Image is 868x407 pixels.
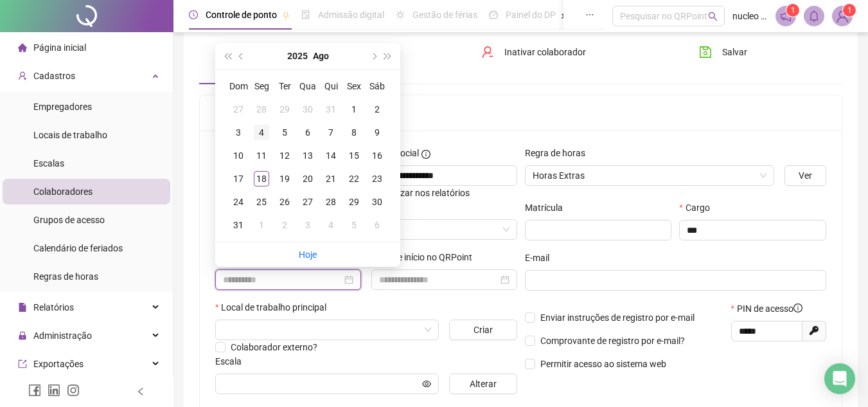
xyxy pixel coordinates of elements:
[412,10,477,20] span: Gestão de férias
[273,98,296,121] td: 2025-07-29
[231,102,246,117] div: 27
[215,354,250,368] label: Escala
[791,6,795,15] span: 1
[540,312,695,323] span: Enviar instruções de registro por e-mail
[786,4,799,17] sup: 1
[793,303,802,312] span: info-circle
[231,171,246,186] div: 17
[323,148,339,163] div: 14
[371,250,481,264] label: Data de início no QRPoint
[737,302,802,316] span: PIN de acesso
[231,342,317,352] span: Colaborador externo?
[561,12,569,19] span: pushpin
[215,105,826,120] h5: Dados gerais
[227,190,250,213] td: 2025-08-24
[231,125,246,140] div: 3
[319,190,342,213] td: 2025-08-28
[296,75,319,98] th: Qua
[323,217,339,233] div: 4
[33,359,84,369] span: Exportações
[250,98,273,121] td: 2025-07-28
[319,75,342,98] th: Qui
[296,190,319,213] td: 2025-08-27
[385,188,470,198] span: Utilizar nos relatórios
[346,148,362,163] div: 15
[449,320,517,340] button: Criar
[679,201,718,215] label: Cargo
[235,43,249,69] button: prev-year
[689,42,757,62] button: Salvar
[215,300,335,314] label: Local de trabalho principal
[342,75,366,98] th: Sex
[227,144,250,167] td: 2025-08-10
[369,194,385,210] div: 30
[277,125,292,140] div: 5
[474,323,493,337] span: Criar
[300,194,315,210] div: 27
[369,125,385,140] div: 9
[481,46,494,59] span: user-delete
[525,251,558,265] label: E-mail
[296,167,319,190] td: 2025-08-20
[277,171,292,186] div: 19
[422,379,431,388] span: eye
[33,271,98,282] span: Regras de horas
[784,165,826,186] button: Ver
[319,144,342,167] td: 2025-08-14
[33,215,105,225] span: Grupos de acesso
[369,217,385,233] div: 6
[277,217,292,233] div: 2
[346,217,362,233] div: 5
[254,125,269,140] div: 4
[396,10,405,19] span: sun
[366,98,389,121] td: 2025-08-02
[273,190,296,213] td: 2025-08-26
[254,217,269,233] div: 1
[346,171,362,186] div: 22
[381,43,395,69] button: super-next-year
[273,121,296,144] td: 2025-08-05
[231,194,246,210] div: 24
[18,359,27,368] span: export
[313,43,329,69] button: month panel
[33,302,74,312] span: Relatórios
[833,6,852,26] img: 94389
[206,10,277,20] span: Controle de ponto
[254,102,269,117] div: 28
[533,166,767,185] span: Horas Extras
[421,150,430,159] span: info-circle
[287,43,308,69] button: year panel
[18,43,27,52] span: home
[18,303,27,312] span: file
[250,213,273,237] td: 2025-09-01
[369,102,385,117] div: 2
[18,331,27,340] span: lock
[780,10,792,22] span: notification
[227,213,250,237] td: 2025-08-31
[299,249,317,260] a: Hoje
[699,46,712,59] span: save
[33,130,107,140] span: Locais de trabalho
[250,190,273,213] td: 2025-08-25
[254,194,269,210] div: 25
[67,384,80,397] span: instagram
[366,167,389,190] td: 2025-08-23
[250,121,273,144] td: 2025-08-04
[250,75,273,98] th: Seg
[296,144,319,167] td: 2025-08-13
[254,171,269,186] div: 18
[708,12,718,21] span: search
[847,6,852,15] span: 1
[273,75,296,98] th: Ter
[277,148,292,163] div: 12
[342,190,366,213] td: 2025-08-29
[189,10,198,19] span: clock-circle
[273,213,296,237] td: 2025-09-02
[273,144,296,167] td: 2025-08-12
[231,217,246,233] div: 31
[346,125,362,140] div: 8
[296,121,319,144] td: 2025-08-06
[18,71,27,80] span: user-add
[540,359,666,369] span: Permitir acesso ao sistema web
[254,148,269,163] div: 11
